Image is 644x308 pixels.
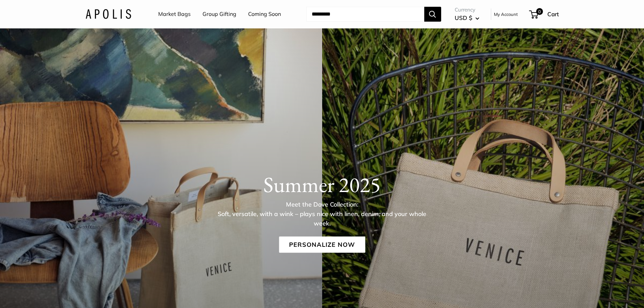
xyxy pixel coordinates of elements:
[424,7,441,22] button: Search
[202,9,236,19] a: Group Gifting
[536,8,543,15] span: 0
[547,10,559,18] span: Cart
[158,9,191,19] a: Market Bags
[455,13,479,23] button: USD $
[248,9,281,19] a: Coming Soon
[455,5,479,15] span: Currency
[279,236,365,253] a: Personalize Now
[530,9,559,20] a: 0 Cart
[306,7,424,22] input: Search...
[494,10,518,18] a: My Account
[455,14,472,21] span: USD $
[86,171,559,197] h1: Summer 2025
[212,199,432,228] p: Meet the Dove Collection: Soft, versatile, with a wink – plays nice with linen, denim, and your w...
[86,9,131,19] img: Apolis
